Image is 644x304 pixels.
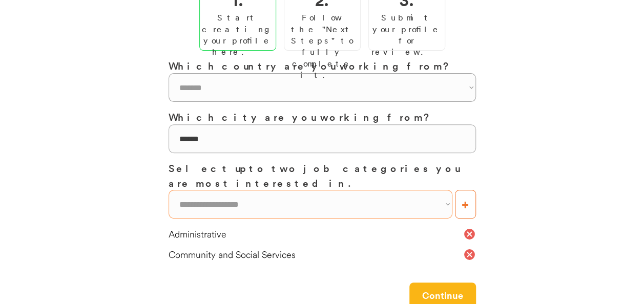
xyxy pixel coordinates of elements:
[455,190,476,219] button: +
[169,228,463,241] div: Administrative
[169,110,476,124] h3: Which city are you working from?
[169,58,476,73] h3: Which country are you working from?
[202,12,274,58] div: Start creating your profile here.
[463,248,476,261] button: cancel
[463,228,476,241] button: cancel
[371,12,442,58] div: Submit your profile for review.
[287,12,358,80] div: Follow the "Next Steps" to fully complete it.
[169,248,463,261] div: Community and Social Services
[169,161,476,190] h3: Select up to two job categories you are most interested in.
